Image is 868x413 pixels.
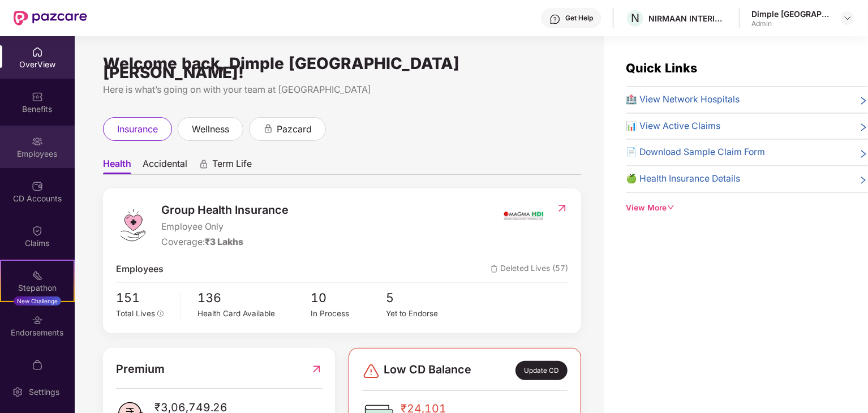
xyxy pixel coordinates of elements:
[565,14,593,23] div: Get Help
[205,236,244,247] span: ₹3 Lakhs
[198,308,311,320] div: Health Card Available
[311,289,386,308] span: 10
[859,95,868,107] span: right
[859,174,868,186] span: right
[116,309,155,318] span: Total Lives
[491,265,498,273] img: deleteIcon
[103,158,131,174] span: Health
[386,308,462,320] div: Yet to Endorse
[626,172,741,186] span: 🍏 Health Insurance Details
[116,263,164,277] span: Employees
[14,296,61,306] div: New Challenge
[648,13,728,24] div: NIRMAAN INTERIORS PROJECTS PRIVATE LIMITED
[161,235,289,249] div: Coverage:
[626,93,740,107] span: 🏥 View Network Hospitals
[32,315,43,326] img: svg+xml;base64,PHN2ZyBpZD0iRW5kb3JzZW1lbnRzIiB4bWxucz0iaHR0cDovL3d3dy53My5vcmcvMjAwMC9zdmciIHdpZH...
[1,282,74,294] div: Stepathon
[32,180,43,192] img: svg+xml;base64,PHN2ZyBpZD0iQ0RfQWNjb3VudHMiIGRhdGEtbmFtZT0iQ0QgQWNjb3VudHMiIHhtbG5zPSJodHRwOi8vd3...
[277,122,312,136] span: pazcard
[626,202,868,214] div: View More
[32,225,43,236] img: svg+xml;base64,PHN2ZyBpZD0iQ2xhaW0iIHhtbG5zPSJodHRwOi8vd3d3LnczLm9yZy8yMDAwL3N2ZyIgd2lkdGg9IjIwIi...
[32,270,43,281] img: svg+xml;base64,PHN2ZyB4bWxucz0iaHR0cDovL3d3dy53My5vcmcvMjAwMC9zdmciIHdpZHRoPSIyMSIgaGVpZ2h0PSIyMC...
[859,122,868,134] span: right
[859,148,868,160] span: right
[116,208,150,242] img: logo
[32,91,43,102] img: svg+xml;base64,PHN2ZyBpZD0iQmVuZWZpdHMiIHhtbG5zPSJodHRwOi8vd3d3LnczLm9yZy8yMDAwL3N2ZyIgd2lkdGg9Ij...
[143,158,187,174] span: Accidental
[12,386,23,398] img: svg+xml;base64,PHN2ZyBpZD0iU2V0dGluZy0yMHgyMCIgeG1sbnM9Imh0dHA6Ly93d3cudzMub3JnLzIwMDAvc3ZnIiB3aW...
[117,122,158,136] span: insurance
[626,119,721,134] span: 📊 View Active Claims
[515,361,568,380] div: Update CD
[263,123,273,134] div: animation
[491,263,568,277] span: Deleted Lives (57)
[751,19,831,28] div: Admin
[626,145,766,160] span: 📄 Download Sample Claim Form
[116,289,173,308] span: 151
[161,201,289,219] span: Group Health Insurance
[199,159,209,169] div: animation
[631,11,639,25] span: N
[843,14,852,23] img: svg+xml;base64,PHN2ZyBpZD0iRHJvcGRvd24tMzJ4MzIiIHhtbG5zPSJodHRwOi8vd3d3LnczLm9yZy8yMDAwL3N2ZyIgd2...
[667,204,675,212] span: down
[32,359,43,371] img: svg+xml;base64,PHN2ZyBpZD0iTXlfT3JkZXJzIiBkYXRhLW5hbWU9Ik15IE9yZGVycyIgeG1sbnM9Imh0dHA6Ly93d3cudz...
[502,201,545,230] img: insurerIcon
[311,308,386,320] div: In Process
[157,311,164,317] span: info-circle
[626,61,698,75] span: Quick Links
[192,122,229,136] span: wellness
[212,158,252,174] span: Term Life
[103,59,581,77] div: Welcome back, Dimple [GEOGRAPHIC_DATA] [PERSON_NAME]!
[25,386,63,398] div: Settings
[198,289,311,308] span: 136
[386,289,462,308] span: 5
[32,46,43,58] img: svg+xml;base64,PHN2ZyBpZD0iSG9tZSIgeG1sbnM9Imh0dHA6Ly93d3cudzMub3JnLzIwMDAvc3ZnIiB3aWR0aD0iMjAiIG...
[103,83,581,97] div: Here is what’s going on with your team at [GEOGRAPHIC_DATA]
[14,11,87,25] img: New Pazcare Logo
[116,360,165,378] span: Premium
[161,220,289,234] span: Employee Only
[311,360,323,378] img: RedirectIcon
[362,362,380,380] img: svg+xml;base64,PHN2ZyBpZD0iRGFuZ2VyLTMyeDMyIiB4bWxucz0iaHR0cDovL3d3dy53My5vcmcvMjAwMC9zdmciIHdpZH...
[384,361,471,380] span: Low CD Balance
[751,8,831,19] div: Dimple [GEOGRAPHIC_DATA] [PERSON_NAME]
[32,136,43,147] img: svg+xml;base64,PHN2ZyBpZD0iRW1wbG95ZWVzIiB4bWxucz0iaHR0cDovL3d3dy53My5vcmcvMjAwMC9zdmciIHdpZHRoPS...
[556,203,568,214] img: RedirectIcon
[549,14,561,25] img: svg+xml;base64,PHN2ZyBpZD0iSGVscC0zMngzMiIgeG1sbnM9Imh0dHA6Ly93d3cudzMub3JnLzIwMDAvc3ZnIiB3aWR0aD...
